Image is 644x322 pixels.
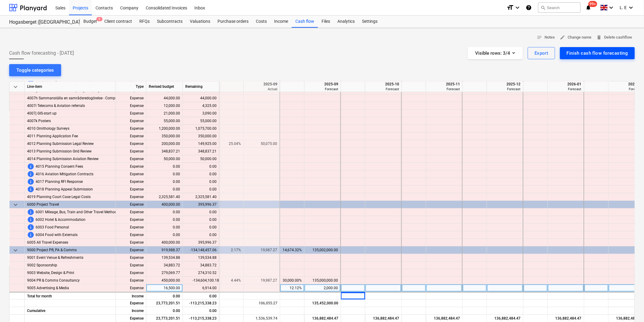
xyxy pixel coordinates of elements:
div: Remaining [183,81,219,92]
a: Costs [252,15,270,28]
a: Purchase orders [214,15,252,28]
span: 99+ [589,1,597,7]
div: 0.00 [146,163,183,170]
div: Analytics [334,15,358,28]
div: RFQs [136,15,153,28]
div: 0.00 [185,231,217,239]
button: Notes [534,33,558,42]
div: Expense [116,201,146,208]
div: 16,500.00 [146,284,183,292]
div: Forecast [550,87,582,91]
span: 6000 Project Travel [27,201,59,208]
div: 30,000.00% [283,277,302,284]
div: 2,325,581.40 [185,193,217,201]
a: Cash flow [292,15,318,28]
div: 2025-10 [368,81,399,87]
span: This line-item cannot be forecasted before revised budget is updated [27,208,34,216]
i: keyboard_arrow_down [608,4,615,11]
div: Client contract [101,15,136,28]
div: Revised budget [146,81,183,92]
div: Valuations [186,15,214,28]
div: 919,988.37 [146,246,183,254]
div: 25.04% [222,140,241,148]
a: Settings [358,15,381,28]
div: 200,000.00 [146,140,183,148]
div: 23,773,201.51 [146,300,183,307]
div: 1,075,700.00 [185,125,217,132]
span: 9002 Sponsorship [27,262,57,269]
i: keyboard_arrow_down [628,4,635,11]
div: 12.12% [283,284,302,292]
div: 0.00 [183,307,219,315]
div: 6,914.00 [185,284,217,292]
div: Finish cash flow forecasting [567,49,628,57]
div: 19,987.27 [246,246,277,254]
div: Expense [116,125,146,132]
div: 400,000.00 [146,239,183,246]
div: 1,200,000.00 [146,125,183,132]
div: Expense [116,231,146,239]
div: 3,090.00 [185,110,217,117]
span: 9000 Project PR, PA & Comms [27,246,77,254]
span: search [541,5,546,10]
span: 9005 Advertising & Media [27,284,69,292]
div: Expense [116,117,146,125]
span: 9004 PR & Comms Consultancy [27,277,80,284]
span: This line-item cannot be forecasted before revised budget is updated [27,178,34,185]
div: Export [534,49,548,57]
div: -134,604,100.18 [185,277,217,284]
span: 4017 Planning RFI Response [36,178,83,186]
span: 9003 Website, Design & Print [27,269,74,277]
div: 279,069.77 [146,269,183,277]
div: Subcontracts [153,15,186,28]
div: 395,996.37 [185,239,217,246]
div: 135,002,000.00 [307,246,338,254]
div: Expense [116,269,146,277]
div: 149,925.00 [185,140,217,148]
div: Income [116,292,146,300]
i: keyboard_arrow_down [514,4,521,11]
div: 0.00 [146,208,183,216]
button: Change name [558,33,594,42]
div: 44,000.00 [146,94,183,102]
span: delete [597,35,602,40]
div: 0.00 [146,224,183,231]
span: 4018 Planning Appeal Submission [36,186,93,193]
span: 4011 Planning Application Fee [27,132,78,140]
div: Expense [116,239,146,246]
div: 2,325,581.40 [146,193,183,201]
div: Expense [116,246,146,254]
div: Hogasberget ([GEOGRAPHIC_DATA]) [9,19,72,26]
div: Expense [116,94,146,102]
div: 395,996.37 [183,201,219,208]
div: 274,310.52 [185,269,217,277]
div: Expense [116,178,146,186]
div: 0.00 [146,307,183,315]
a: Files [318,15,334,28]
i: notifications [586,4,592,11]
span: 4007j GIS-start up [27,110,57,117]
div: 50,000.00 [146,155,183,163]
div: 350,000.00 [146,132,183,140]
div: Expense [116,262,146,269]
button: Search [538,2,581,13]
div: 0.00 [185,208,217,216]
div: Expense [116,300,146,307]
button: Export [528,47,555,59]
span: 4007h Sammanställa en samrådsredogörelse - Compile a consultation report [27,94,154,102]
button: Delete cashflow [594,33,635,42]
span: 4015 Planning Consent Fees [36,163,83,170]
span: 6003 Food Personal [36,224,69,231]
div: 135,000,000.00 [307,277,338,284]
div: 55,000.00 [146,117,183,125]
div: Budget [80,15,101,28]
div: Expense [116,277,146,284]
div: 34,883.72 [185,262,217,269]
span: Notes [537,34,555,41]
i: format_size [506,4,514,11]
div: 139,534.88 [146,254,183,262]
div: Cumulative [25,307,116,315]
a: Income [270,15,292,28]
